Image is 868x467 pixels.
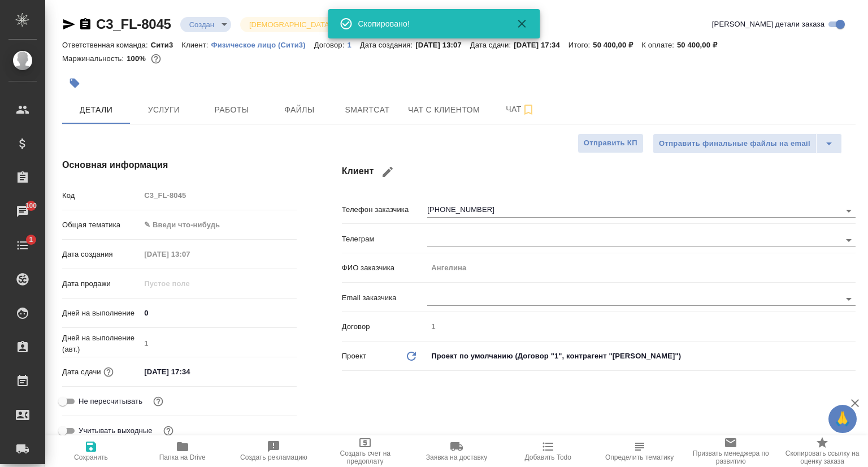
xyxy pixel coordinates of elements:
p: Договор [342,321,428,332]
p: Телеграм [342,233,428,245]
input: Пустое поле [140,187,296,204]
p: Телефон заказчика [342,204,428,215]
p: Итого: [568,41,593,49]
p: Сити3 [151,41,182,49]
h4: Клиент [342,158,856,185]
button: Призвать менеджера по развитию [685,435,776,467]
input: ✎ Введи что-нибудь [140,305,296,321]
button: Добавить тэг [62,71,87,96]
div: Создан [240,17,348,32]
button: Включи, если не хочешь, чтобы указанная дата сдачи изменилась после переставления заказа в 'Подтв... [151,394,166,409]
span: Детали [69,103,123,117]
p: Договор: [314,41,348,49]
p: Маржинальность: [62,54,127,63]
span: Создать рекламацию [240,453,307,461]
a: 1 [3,231,42,260]
button: 🙏 [828,405,857,433]
button: Создать счет на предоплату [319,435,411,467]
button: Создан [186,20,218,29]
span: Определить тематику [605,453,674,461]
p: К оплате: [641,41,677,49]
button: Open [841,232,857,248]
svg: Подписаться [522,103,535,116]
p: [DATE] 13:07 [415,41,470,49]
span: 100 [19,200,44,211]
span: 1 [22,234,40,245]
button: Если добавить услуги и заполнить их объемом, то дата рассчитается автоматически [101,365,116,379]
button: Сохранить [45,435,137,467]
h4: Основная информация [62,158,297,172]
a: Физическое лицо (Сити3) [211,40,314,49]
div: Скопировано! [358,18,500,29]
span: Не пересчитывать [79,396,142,407]
button: Скопировать ссылку для ЯМессенджера [62,18,76,31]
span: [PERSON_NAME] детали заказа [712,19,824,30]
p: Дата создания [62,249,140,260]
button: Отправить КП [578,133,644,153]
span: Добавить Todo [525,453,571,461]
button: Определить тематику [594,435,685,467]
div: Проект по умолчанию (Договор "1", контрагент "[PERSON_NAME]") [427,347,856,366]
span: Заявка на доставку [426,453,487,461]
p: 50 400,00 ₽ [593,41,641,49]
p: 1 [347,41,359,49]
p: Код [62,190,140,201]
p: Дата создания: [360,41,415,49]
p: Физическое лицо (Сити3) [211,41,314,49]
p: Email заказчика [342,292,428,304]
div: ✎ Введи что-нибудь [140,215,296,235]
p: Дата сдачи: [470,41,514,49]
button: Заявка на доставку [411,435,502,467]
p: Проект [342,351,367,362]
button: Open [841,203,857,219]
span: Файлы [272,103,327,117]
p: Ответственная команда: [62,41,151,49]
span: Папка на Drive [159,453,206,461]
button: Скопировать ссылку на оценку заказа [776,435,868,467]
input: Пустое поле [140,335,296,352]
p: Дней на выполнение [62,308,140,319]
a: C3_FL-8045 [96,16,171,32]
span: Создать счет на предоплату [326,449,404,465]
button: Open [841,291,857,307]
input: Пустое поле [427,318,856,335]
span: Отправить КП [584,137,637,150]
span: Услуги [137,103,191,117]
p: ФИО заказчика [342,262,428,274]
p: Общая тематика [62,219,140,231]
span: Отправить финальные файлы на email [659,137,810,150]
span: Smartcat [340,103,394,117]
p: 50 400,00 ₽ [677,41,726,49]
span: Чат с клиентом [408,103,480,117]
span: 🙏 [833,407,852,431]
button: Создать рекламацию [228,435,320,467]
a: 1 [347,40,359,49]
button: [DEMOGRAPHIC_DATA] [246,20,335,29]
div: split button [653,133,842,154]
a: 100 [3,197,42,226]
span: Работы [205,103,259,117]
span: Призвать менеджера по развитию [692,449,770,465]
span: Скопировать ссылку на оценку заказа [783,449,861,465]
button: 0.00 RUB; [149,51,163,66]
p: Клиент: [181,41,211,49]
button: Добавить Todo [502,435,594,467]
input: Пустое поле [140,246,239,262]
button: Отправить финальные файлы на email [653,133,817,154]
span: Учитывать выходные [79,425,153,436]
p: Дата сдачи [62,366,101,378]
p: [DATE] 17:34 [514,41,568,49]
p: Дата продажи [62,278,140,289]
button: Папка на Drive [137,435,228,467]
p: Дней на выполнение (авт.) [62,332,140,355]
button: Скопировать ссылку [79,18,92,31]
div: ✎ Введи что-нибудь [144,219,283,231]
button: Закрыть [509,17,536,31]
span: Сохранить [74,453,108,461]
input: Пустое поле [427,260,856,276]
input: Пустое поле [140,275,239,292]
p: 100% [127,54,149,63]
input: ✎ Введи что-нибудь [140,364,239,380]
button: Выбери, если сб и вс нужно считать рабочими днями для выполнения заказа. [161,423,176,438]
div: Создан [180,17,231,32]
